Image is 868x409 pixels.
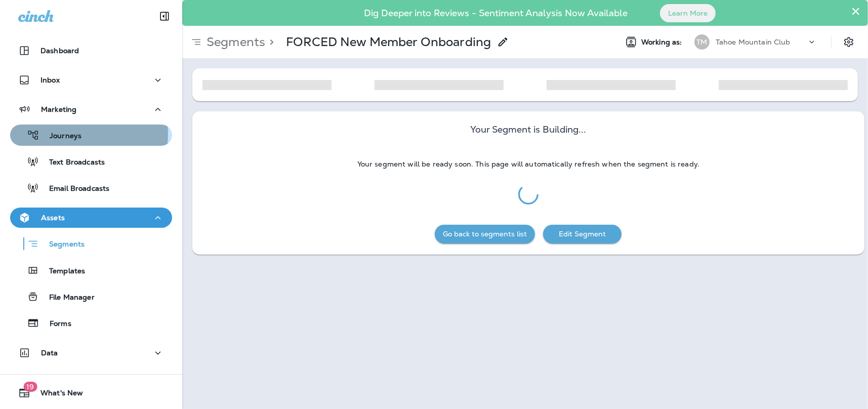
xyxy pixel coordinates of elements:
p: Journeys [39,132,81,141]
p: FORCED New Member Onboarding [286,34,491,50]
p: Segments [202,34,265,50]
div: TM [694,34,710,50]
button: Edit Segment [543,225,622,243]
button: Assets [10,208,172,228]
button: Email Broadcasts [10,177,172,198]
span: 19 [23,382,37,392]
p: Text Broadcasts [39,158,105,168]
p: > [265,34,274,50]
button: Dashboard [10,40,172,61]
p: Assets [41,214,65,222]
button: Marketing [10,99,172,119]
button: Segments [10,233,172,255]
button: Close [851,3,860,19]
button: Inbox [10,70,172,90]
p: Templates [39,267,85,276]
button: Forms [10,312,172,334]
p: Dashboard [40,47,79,55]
button: Journeys [10,125,172,146]
span: Working as: [641,38,684,47]
button: Data [10,343,172,363]
button: Learn More [660,4,716,22]
button: Text Broadcasts [10,151,172,172]
button: Templates [10,260,172,281]
button: Settings [840,33,858,51]
span: What's New [30,389,83,401]
p: Tahoe Mountain Club [716,38,791,46]
p: Inbox [40,76,60,84]
button: File Manager [10,286,172,307]
p: Segments [39,240,85,250]
button: Go back to segments list [435,225,535,243]
h5: Your Segment is Building... [470,111,586,148]
button: 19What's New [10,383,172,403]
p: Data [41,349,58,357]
p: Email Broadcasts [39,184,109,194]
p: File Manager [39,293,95,303]
p: Dig Deeper into Reviews - Sentiment Analysis Now Available [335,12,657,15]
button: Collapse Sidebar [150,6,179,26]
p: Marketing [41,105,76,113]
p: Forms [39,319,71,329]
p: Your segment will be ready soon. This page will automatically refresh when the segment is ready. [357,160,699,168]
